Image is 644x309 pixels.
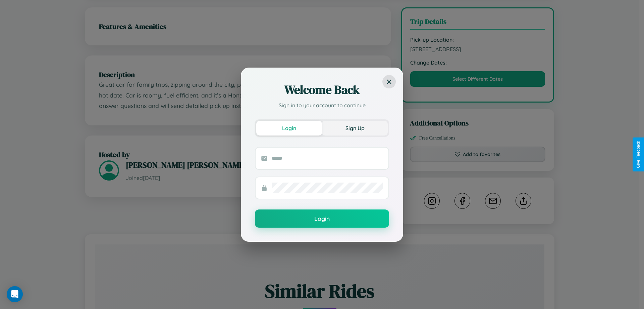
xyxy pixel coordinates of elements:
button: Login [256,121,322,136]
button: Sign Up [322,121,388,136]
div: Open Intercom Messenger [7,286,23,302]
button: Login [255,209,389,228]
div: Give Feedback [636,141,641,168]
h2: Welcome Back [255,82,389,98]
p: Sign in to your account to continue [255,101,389,109]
